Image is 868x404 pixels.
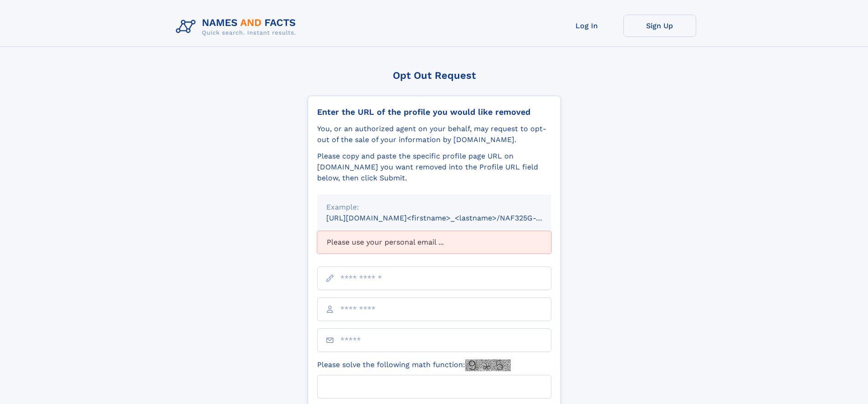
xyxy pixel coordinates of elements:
div: Please copy and paste the specific profile page URL on [DOMAIN_NAME] you want removed into the Pr... [317,151,551,184]
small: [URL][DOMAIN_NAME]<firstname>_<lastname>/NAF325G-xxxxxxxx [326,214,569,222]
div: Opt Out Request [308,70,561,81]
a: Sign Up [623,15,696,37]
div: Please use your personal email ... [317,231,551,254]
a: Log In [550,15,623,37]
div: Example: [326,202,542,213]
label: Please solve the following math function: [317,359,511,371]
div: You, or an authorized agent on your behalf, may request to opt-out of the sale of your informatio... [317,123,551,145]
div: Enter the URL of the profile you would like removed [317,107,551,117]
img: Logo Names and Facts [172,15,303,39]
